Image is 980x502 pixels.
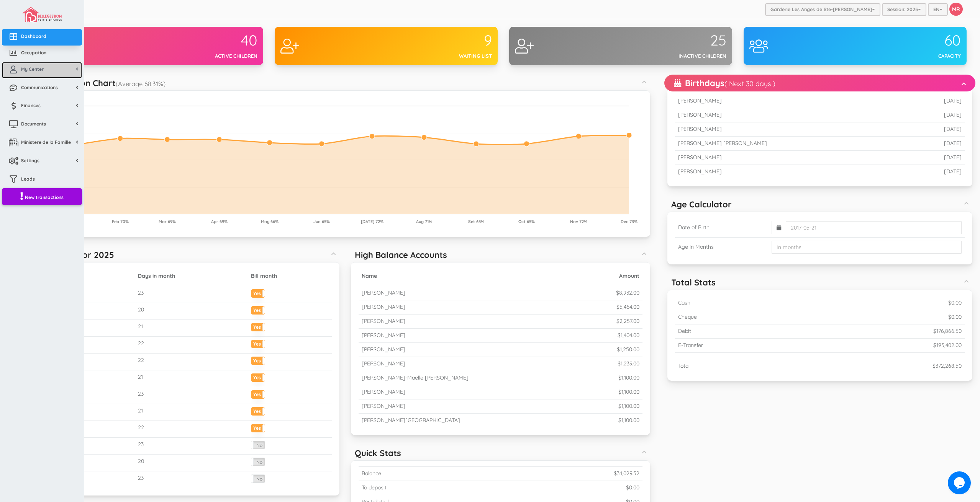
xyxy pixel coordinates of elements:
td: October [48,438,135,455]
span: Ministere de la Famille [21,139,71,145]
td: To deposit [359,481,503,495]
small: [PERSON_NAME] [362,289,405,296]
td: E-Transfer [675,339,811,353]
td: 21 [135,320,248,337]
span: New transactions [25,194,64,200]
tspan: Apr 69% [211,219,228,224]
td: [PERSON_NAME] [675,165,907,179]
label: No [251,458,265,466]
label: Yes [251,323,265,329]
td: 22 [135,354,248,370]
label: Yes [251,424,265,430]
img: image [22,7,61,22]
small: $1,100.00 [618,374,639,381]
span: Dashboard [21,33,46,39]
div: Waiting list [386,52,492,60]
td: [DATE] [907,94,965,108]
small: [PERSON_NAME] [362,332,405,339]
div: Active children [152,52,257,60]
div: Inactive children [621,52,726,60]
a: Communications [2,80,82,97]
iframe: chat widget [948,471,972,494]
td: 20 [135,303,248,320]
td: $372,268.50 [811,359,965,373]
td: Total [675,359,811,373]
small: [PERSON_NAME] [362,360,405,367]
tspan: Nov 72% [570,219,587,224]
tspan: May 66% [261,219,279,224]
label: Yes [251,374,265,380]
div: 9 [386,33,492,49]
td: January [48,286,135,303]
small: [PERSON_NAME] [362,303,405,310]
td: 21 [135,370,248,387]
h5: High Balance Accounts [355,250,447,259]
h5: Age Calculator [671,200,732,209]
td: [DATE] [907,165,965,179]
td: [DATE] [907,108,965,122]
td: [DATE] [907,122,965,137]
div: Capacity [855,52,961,60]
td: 22 [135,421,248,438]
td: Date of Birth [675,218,769,238]
small: $1,100.00 [618,403,639,409]
div: 60 [855,33,961,49]
td: July [48,387,135,404]
a: Finances [2,98,82,115]
small: $1,100.00 [618,417,639,424]
tspan: Jun 65% [313,219,330,224]
td: November [48,455,135,471]
span: My Center [21,66,44,72]
a: My Center [2,62,82,78]
td: [DATE] [907,151,965,165]
small: $1,239.00 [618,360,639,367]
h5: Mois [51,273,132,279]
a: Documents [2,117,82,133]
td: [PERSON_NAME] [675,94,907,108]
td: Debit [675,324,811,339]
td: 21 [135,404,248,421]
a: New transactions [2,188,82,205]
td: August [48,404,135,421]
label: Yes [251,357,265,363]
td: 23 [135,471,248,488]
td: 23 [135,286,248,303]
td: 23 [135,438,248,455]
tspan: Aug 71% [416,219,432,224]
tspan: [DATE] 72% [361,219,383,224]
td: $195,402.00 [811,339,965,353]
td: Cheque [675,310,811,324]
input: In months [772,241,962,254]
tspan: Set 65% [468,219,484,224]
td: December [48,471,135,488]
span: Documents [21,121,46,127]
h5: Amount [587,273,639,279]
label: Yes [251,391,265,396]
td: 23 [135,387,248,404]
small: $2,257.00 [616,318,639,324]
div: 25 [621,33,726,49]
td: $34,029.52 [503,467,642,481]
tspan: Mar 69% [159,219,176,224]
td: $0.00 [503,481,642,495]
h5: Days in month [138,273,245,279]
h5: Quick Stats [355,448,401,458]
td: April [48,337,135,354]
a: Ministere de la Famille [2,135,82,152]
h5: Occupation Chart [44,78,166,88]
small: [PERSON_NAME] [362,318,405,324]
small: ( Next 30 days ) [724,79,775,88]
td: June [48,370,135,387]
td: March [48,320,135,337]
small: $5,464.00 [616,303,639,310]
small: $1,100.00 [618,388,639,395]
td: 22 [135,337,248,354]
td: $0.00 [811,296,965,310]
td: Balance [359,467,503,481]
span: Leads [21,176,35,182]
label: Yes [251,340,265,346]
input: 2017-05-21 [786,221,962,234]
label: Yes [251,290,265,295]
small: $1,404.00 [618,332,639,339]
td: Age in Months [675,238,769,257]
